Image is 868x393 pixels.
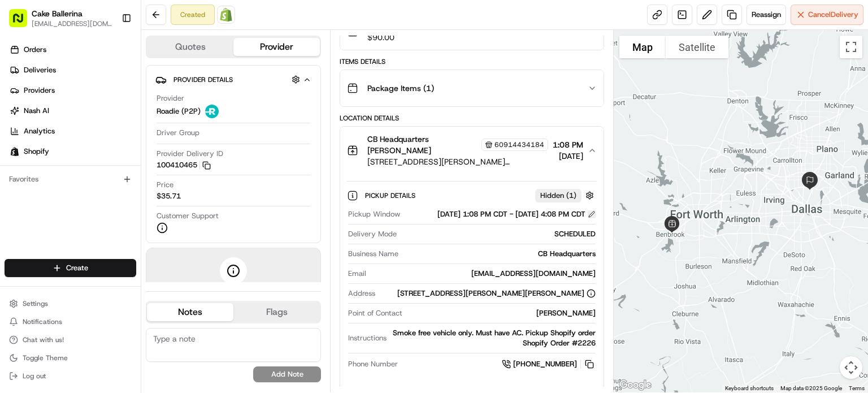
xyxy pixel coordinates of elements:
[371,269,596,279] div: [EMAIL_ADDRESS][DOMAIN_NAME]
[32,19,112,28] button: [EMAIL_ADDRESS][DOMAIN_NAME]
[157,191,181,201] span: $35.71
[23,335,64,344] span: Chat with us!
[157,149,223,159] span: Provider Delivery ID
[5,296,136,312] button: Settings
[35,175,92,184] span: [PERSON_NAME]
[175,144,206,158] button: See all
[619,36,666,58] button: Show street map
[147,303,233,321] button: Notes
[553,150,583,162] span: [DATE]
[725,385,774,392] button: Keyboard shortcuts
[5,350,136,366] button: Toggle Theme
[32,8,83,19] button: Cake Ballerina
[11,146,72,156] div: Past conversations
[535,188,597,202] button: Hidden (1)
[397,288,596,299] div: [STREET_ADDRESS][PERSON_NAME][PERSON_NAME]
[617,378,654,392] a: Open this area in Google Maps (opens a new window)
[23,353,68,362] span: Toggle Theme
[96,253,105,262] div: 💻
[365,191,418,200] span: Pickup Details
[24,85,55,96] span: Providers
[5,81,141,100] a: Providers
[5,5,117,32] button: Cake Ballerina[EMAIL_ADDRESS][DOMAIN_NAME]
[24,126,55,136] span: Analytics
[348,359,398,369] span: Phone Number
[24,65,56,75] span: Deliveries
[367,156,548,167] span: [STREET_ADDRESS][PERSON_NAME][PERSON_NAME]
[5,170,136,188] div: Favorites
[747,5,786,25] button: Reassign
[348,209,400,219] span: Pickup Window
[112,280,137,288] span: Pylon
[367,133,479,156] span: CB Headquarters [PERSON_NAME]
[23,299,48,308] span: Settings
[157,160,211,170] button: 100410465
[348,249,398,259] span: Business Name
[157,106,201,116] span: Roadie (P2P)
[407,308,596,318] div: [PERSON_NAME]
[233,38,320,56] button: Provider
[11,11,34,33] img: Nash
[666,36,728,58] button: Show satellite imagery
[348,229,397,239] span: Delivery Mode
[157,128,199,138] span: Driver Group
[51,119,155,128] div: We're available if you need us!
[23,317,62,326] span: Notifications
[5,368,136,384] button: Log out
[155,70,311,89] button: Provider Details
[11,253,20,262] div: 📗
[401,229,596,239] div: SCHEDULED
[173,75,233,84] span: Provider Details
[100,205,123,214] span: [DATE]
[540,191,576,201] span: Hidden ( 1 )
[348,308,402,318] span: Point of Contact
[5,122,141,140] a: Analytics
[24,45,46,55] span: Orders
[23,372,46,381] span: Log out
[11,107,32,128] img: 1736555255976-a54dd68f-1ca7-489b-9aae-adbdc363a1c4
[5,259,136,277] button: Create
[107,252,181,264] span: API Documentation
[5,102,141,120] a: Nash AI
[233,303,320,321] button: Flags
[35,205,92,214] span: [PERSON_NAME]
[24,106,49,116] span: Nash AI
[100,175,123,184] span: [DATE]
[502,358,596,370] a: [PHONE_NUMBER]
[367,32,525,43] span: $90.00
[348,333,387,343] span: Instructions
[91,248,186,268] a: 💻API Documentation
[340,70,604,106] button: Package Items (1)
[147,38,233,56] button: Quotes
[367,83,434,94] span: Package Items ( 1 )
[157,211,219,221] span: Customer Support
[217,6,235,24] a: Shopify
[24,107,44,128] img: 4920774857489_3d7f54699973ba98c624_72.jpg
[5,61,141,79] a: Deliveries
[205,105,219,118] img: roadie-logo-v2.jpg
[66,263,88,273] span: Create
[29,72,186,84] input: Clear
[7,248,91,268] a: 📗Knowledge Base
[219,8,233,21] img: Shopify
[11,45,206,63] p: Welcome 👋
[340,127,604,174] button: CB Headquarters [PERSON_NAME]60914434184[STREET_ADDRESS][PERSON_NAME][PERSON_NAME]1:08 PM[DATE]
[51,107,185,119] div: Start new chat
[5,314,136,330] button: Notifications
[348,288,375,299] span: Address
[840,36,862,58] button: Toggle fullscreen view
[849,385,865,391] a: Terms
[437,209,596,219] div: [DATE] 1:08 PM CDT - [DATE] 4:08 PM CDT
[11,164,29,182] img: Jessica Spence
[5,142,141,161] a: Shopify
[340,57,604,66] div: Items Details
[513,359,577,369] span: [PHONE_NUMBER]
[340,174,604,391] div: CB Headquarters [PERSON_NAME]60914434184[STREET_ADDRESS][PERSON_NAME][PERSON_NAME]1:08 PM[DATE]
[494,140,544,149] span: 60914434184
[10,147,19,156] img: Shopify logo
[808,10,858,20] span: Cancel Delivery
[553,139,583,150] span: 1:08 PM
[340,114,604,123] div: Location Details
